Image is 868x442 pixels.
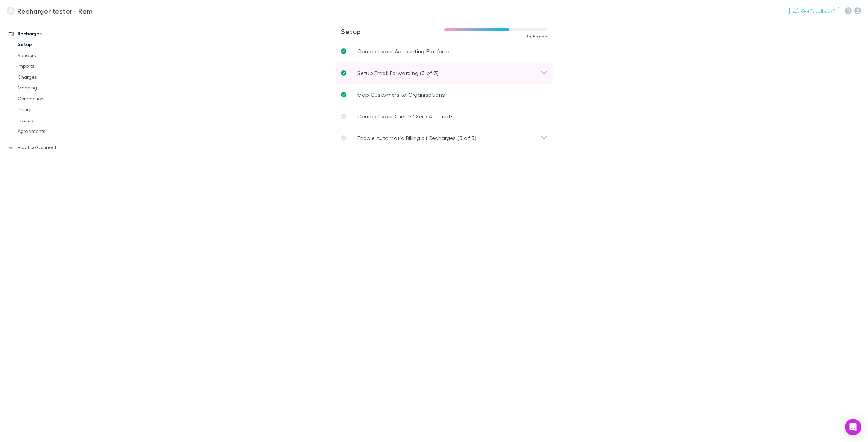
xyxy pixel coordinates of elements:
a: Connect your Clients’ Xero Accounts [336,105,553,127]
p: Connect your Clients’ Xero Accounts [357,112,454,120]
p: Setup Email Forwarding (3 of 3) [357,69,439,77]
h3: Recharger tester - Rem [17,7,93,15]
p: Map Customers to Organisations [357,91,445,99]
a: Billing [11,104,95,115]
a: Connect your Accounting Platform [336,40,553,62]
a: Mapping [11,82,95,93]
div: Open Intercom Messenger [845,419,861,435]
div: Enable Automatic Billing of Recharges (3 of 5) [336,127,553,149]
a: Imports [11,61,95,72]
a: Vendors [11,50,95,61]
a: Invoices [11,115,95,126]
a: Charges [11,72,95,82]
a: Recharger tester - Rem [3,3,97,19]
button: Got Feedback? [789,7,839,15]
img: Recharger tester - Rem's Logo [7,7,15,15]
p: Connect your Accounting Platform [357,47,449,55]
a: Connections [11,93,95,104]
a: Setup [11,39,95,50]
p: Enable Automatic Billing of Recharges (3 of 5) [357,134,476,142]
a: Recharges [1,28,95,39]
h3: Setup [341,27,444,35]
a: Practice Connect [1,142,95,153]
a: Agreements [11,126,95,137]
a: Map Customers to Organisations [336,84,553,105]
span: 3 of 5 done [526,34,548,39]
div: Setup Email Forwarding (3 of 3) [336,62,553,84]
